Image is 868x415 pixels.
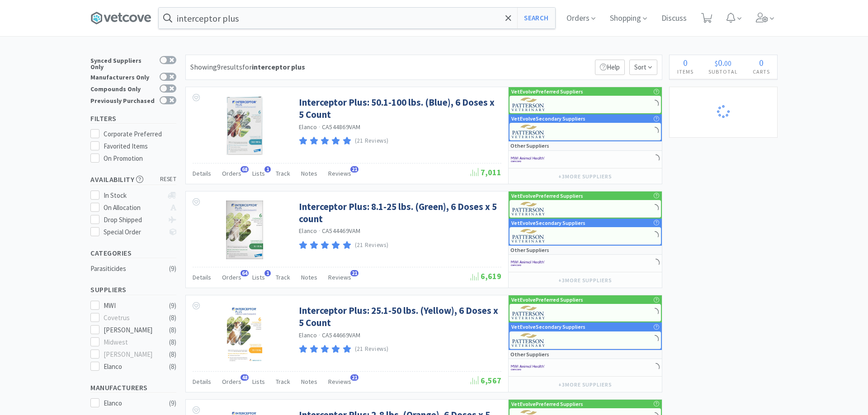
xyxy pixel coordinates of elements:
p: Other Suppliers [510,350,549,359]
h4: Carts [745,67,777,76]
img: c328b43ecd4d49549ad805f44acd6d73_243947.jpeg [226,96,263,155]
span: Lists [252,169,265,177]
a: Interceptor Plus: 25.1-50 lbs. (Yellow), 6 Doses x 5 Count [299,304,499,329]
span: $ [715,59,718,68]
h4: Subtotal [701,67,745,76]
div: ( 9 ) [169,263,176,274]
p: VetEvolve Secondary Suppliers [511,219,585,227]
span: CA544669VAM [322,331,361,339]
div: Synced Suppliers Only [90,56,155,70]
span: 1 [264,166,271,173]
div: Drop Shipped [104,214,164,225]
span: 48 [241,374,249,381]
span: · [319,123,321,131]
div: [PERSON_NAME] [104,349,160,360]
a: Elanco [299,123,317,131]
span: 68 [241,166,249,173]
p: VetEvolve Preferred Suppliers [511,191,583,200]
span: Details [193,273,211,281]
p: VetEvolve Preferred Suppliers [511,87,583,96]
span: 64 [241,270,249,276]
span: Track [276,169,290,177]
p: (21 Reviews) [355,241,389,250]
div: Elanco [104,398,160,409]
span: Track [276,273,290,281]
p: (21 Reviews) [355,136,389,146]
img: 89bb8275b5c84e9980aee8087bcadc1b_503039.jpeg [226,201,263,259]
p: VetEvolve Secondary Suppliers [511,114,585,123]
span: 0 [759,57,764,68]
span: CA544469VAM [322,227,361,235]
div: Compounds Only [90,84,155,92]
div: ( 8 ) [169,349,176,360]
img: 677aa923853b48f2beec980cfffa6626_145486.jpeg [227,304,262,363]
span: 0 [683,57,688,68]
span: Notes [301,378,317,386]
div: ( 8 ) [169,337,176,348]
span: · [319,227,321,235]
p: (21 Reviews) [355,345,389,354]
div: Favorited Items [104,141,177,152]
span: 6,567 [471,375,501,386]
div: ( 8 ) [169,361,176,372]
span: Orders [222,378,241,386]
span: reset [160,175,177,184]
button: +3more suppliers [554,378,617,391]
img: f5e969b455434c6296c6d81ef179fa71_3.png [512,125,546,138]
span: 21 [350,374,359,381]
a: Elanco [299,331,317,339]
div: Elanco [104,361,160,372]
img: f6b2451649754179b5b4e0c70c3f7cb0_2.png [511,256,545,270]
div: . [701,58,745,67]
span: Reviews [328,378,351,386]
img: f5e969b455434c6296c6d81ef179fa71_3.png [512,333,546,347]
span: · [319,331,321,339]
img: f5e969b455434c6296c6d81ef179fa71_3.png [512,306,546,319]
p: Help [595,60,625,75]
span: CA544869VAM [322,123,361,131]
div: On Promotion [104,153,177,164]
div: On Allocation [104,202,164,213]
button: +3more suppliers [554,274,617,287]
div: Corporate Preferred [104,129,177,140]
div: Special Order [104,227,164,238]
div: Showing 9 results [190,61,305,73]
span: Sort [629,60,657,75]
span: Track [276,378,290,386]
h5: Suppliers [90,284,176,295]
div: Covetrus [104,312,160,323]
span: Reviews [328,169,351,177]
div: In Stock [104,190,164,201]
img: f6b2451649754179b5b4e0c70c3f7cb0_2.png [511,361,545,374]
span: 21 [350,270,359,276]
div: Parasiticides [90,263,164,274]
div: [PERSON_NAME] [104,325,160,336]
p: Other Suppliers [510,141,549,150]
span: for [242,62,305,71]
h5: Categories [90,248,176,258]
span: 7,011 [471,167,501,177]
span: Orders [222,273,241,281]
span: 6,619 [471,271,501,281]
div: ( 9 ) [169,300,176,311]
button: +3more suppliers [554,170,617,183]
img: f6b2451649754179b5b4e0c70c3f7cb0_2.png [511,153,545,166]
img: f5e969b455434c6296c6d81ef179fa71_3.png [512,229,546,242]
h4: Items [670,67,701,76]
div: Midwest [104,337,160,348]
p: VetEvolve Preferred Suppliers [511,400,583,408]
a: Discuss [658,14,690,23]
div: MWI [104,300,160,311]
p: VetEvolve Secondary Suppliers [511,322,585,331]
span: 21 [350,166,359,173]
span: Lists [252,273,265,281]
img: f5e969b455434c6296c6d81ef179fa71_3.png [512,98,546,111]
input: Search by item, sku, manufacturer, ingredient, size... [159,8,555,28]
span: Notes [301,169,317,177]
span: Details [193,378,211,386]
div: ( 8 ) [169,312,176,323]
a: Interceptor Plus: 8.1-25 lbs. (Green), 6 Doses x 5 count [299,201,499,225]
span: 0 [718,57,722,68]
div: ( 9 ) [169,398,176,409]
a: Elanco [299,227,317,235]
